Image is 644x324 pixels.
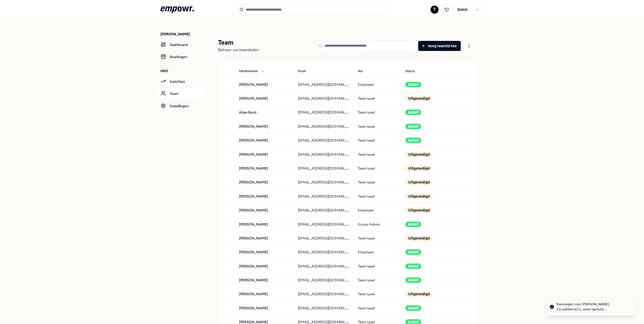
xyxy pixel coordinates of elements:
[294,175,354,189] td: [EMAIL_ADDRESS][DOMAIN_NAME]
[294,105,354,119] td: [EMAIL_ADDRESS][DOMAIN_NAME]
[235,133,294,147] td: [PERSON_NAME]
[294,189,354,203] td: [EMAIL_ADDRESS][DOMAIN_NAME]
[354,287,401,301] td: Team Lead
[235,91,294,105] td: [PERSON_NAME]
[294,133,354,147] td: [EMAIL_ADDRESS][DOMAIN_NAME]
[405,96,433,101] div: Uitgenodigd
[354,66,373,76] button: Rol
[354,91,401,105] td: Team Lead
[354,175,401,189] td: Team Lead
[405,291,433,297] div: Uitgenodigd
[156,39,206,51] a: Dashboard
[235,77,294,91] td: [PERSON_NAME]
[294,287,354,301] td: [EMAIL_ADDRESS][DOMAIN_NAME]
[294,203,354,217] td: [EMAIL_ADDRESS][DOMAIN_NAME]
[405,222,421,227] div: Actief
[294,245,354,259] td: [EMAIL_ADDRESS][DOMAIN_NAME]
[294,91,354,105] td: [EMAIL_ADDRESS][DOMAIN_NAME]
[405,82,421,87] div: Actief
[354,161,401,175] td: Team Lead
[235,245,294,259] td: [PERSON_NAME]
[235,217,294,231] td: [PERSON_NAME]
[405,263,421,269] div: Actief
[354,259,401,273] td: Team Lead
[160,68,206,73] p: HSO
[294,259,354,273] td: [EMAIL_ADDRESS][DOMAIN_NAME]
[294,119,354,133] td: [EMAIL_ADDRESS][DOMAIN_NAME]
[354,119,401,133] td: Team Lead
[405,235,433,241] div: Uitgenodigd
[354,203,401,217] td: Employee
[294,77,354,91] td: [EMAIL_ADDRESS][DOMAIN_NAME]
[405,194,433,199] div: Uitgenodigd
[405,179,433,185] div: Uitgenodigd
[235,189,294,203] td: [PERSON_NAME]
[354,105,401,119] td: Team Lead
[235,287,294,301] td: [PERSON_NAME]
[218,47,259,52] span: Beheer uw teamleden
[294,273,354,287] td: [EMAIL_ADDRESS][DOMAIN_NAME]
[235,175,294,189] td: [PERSON_NAME]
[235,105,294,119] td: Arjan Boot
[235,203,294,217] td: [PERSON_NAME]
[418,41,461,51] button: Voeg teamlid toe
[405,138,421,143] div: Actief
[405,249,421,255] div: Actief
[405,207,433,213] div: Uitgenodigd
[354,189,401,203] td: Team Lead
[405,166,433,171] div: Uitgenodigd
[236,4,388,15] input: Search for products, categories or subcategories
[463,41,475,51] button: Open menu
[354,217,401,231] td: Group Admin
[354,77,401,91] td: Employee
[160,32,206,37] p: [PERSON_NAME]
[431,6,439,14] button: T
[235,273,294,287] td: [PERSON_NAME]
[354,273,401,287] td: Team Lead
[235,231,294,245] td: [PERSON_NAME]
[405,124,421,129] div: Actief
[294,231,354,245] td: [EMAIL_ADDRESS][DOMAIN_NAME]
[354,133,401,147] td: Team Lead
[235,119,294,133] td: [PERSON_NAME]
[235,147,294,161] td: [PERSON_NAME]
[294,217,354,231] td: [EMAIL_ADDRESS][DOMAIN_NAME]
[218,39,259,47] p: Team
[405,110,421,115] div: Actief
[354,245,401,259] td: Employee
[401,66,425,76] button: Status
[156,51,206,63] a: Boekingen
[354,147,401,161] td: Team Lead
[235,259,294,273] td: [PERSON_NAME]
[156,88,206,100] a: Team
[235,66,268,76] button: Medewerker
[405,152,433,157] div: Uitgenodigd
[294,66,316,76] button: Email
[294,147,354,161] td: [EMAIL_ADDRESS][DOMAIN_NAME]
[354,231,401,245] td: Team Lead
[156,100,206,112] a: Instellingen
[294,161,354,175] td: [EMAIL_ADDRESS][DOMAIN_NAME]
[405,277,421,283] div: Actief
[556,302,632,312] div: Toevoegen van [PERSON_NAME] {{LastName}}, even geduld...
[235,161,294,175] td: [PERSON_NAME]
[156,75,206,88] a: Inzichten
